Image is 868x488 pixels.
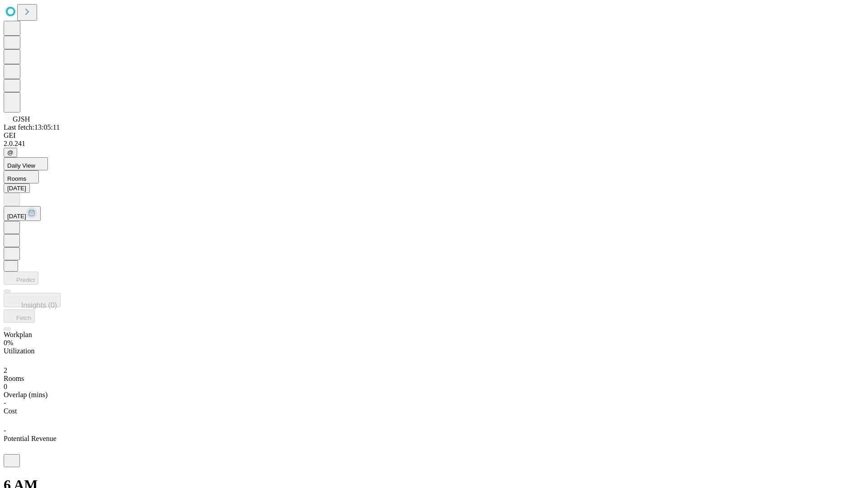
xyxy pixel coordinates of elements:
span: Workplan [4,331,32,338]
button: @ [4,148,17,157]
button: Rooms [4,170,39,183]
span: [DATE] [7,213,26,220]
span: Insights (0) [21,301,57,309]
button: [DATE] [4,206,41,221]
button: Predict [4,272,38,285]
span: Utilization [4,347,34,355]
button: Fetch [4,310,35,323]
span: @ [7,149,14,156]
span: Cost [4,407,17,415]
span: - [4,399,6,407]
span: - [4,427,6,434]
button: Insights (0) [4,293,61,307]
span: Rooms [4,375,24,382]
button: [DATE] [4,183,30,193]
span: 0 [4,383,7,390]
span: Last fetch: 13:05:11 [4,123,60,131]
span: Potential Revenue [4,435,57,442]
div: GEI [4,131,864,140]
span: GJSH [13,115,30,123]
span: Daily View [7,162,35,169]
span: 2 [4,366,7,374]
div: 2.0.241 [4,140,864,148]
span: Rooms [7,175,26,182]
span: Overlap (mins) [4,391,47,399]
button: Daily View [4,157,48,170]
span: 0% [4,339,13,347]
